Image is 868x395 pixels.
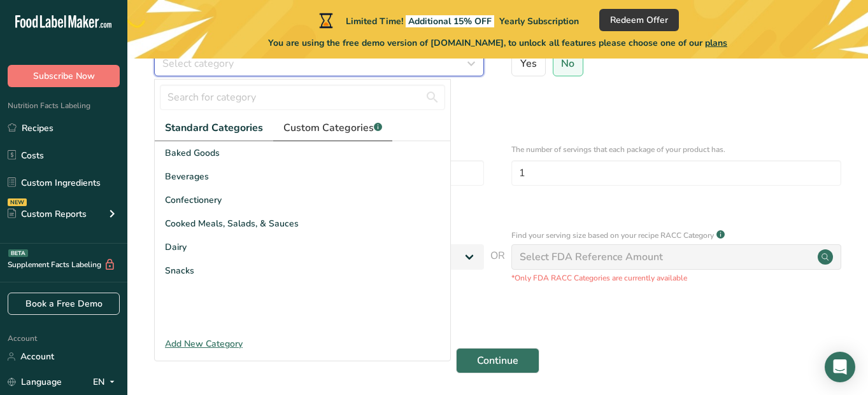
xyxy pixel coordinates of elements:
[162,56,234,71] span: Select category
[825,352,855,382] div: Open Intercom Messenger
[268,36,727,50] span: You are using the free demo version of [DOMAIN_NAME], to unlock all features please choose one of...
[93,375,120,390] div: EN
[610,13,668,27] span: Redeem Offer
[154,51,484,76] button: Select category
[165,146,220,160] span: Baked Goods
[599,9,679,31] button: Redeem Offer
[8,293,120,315] a: Book a Free Demo
[8,198,27,206] div: NEW
[8,207,87,221] div: Custom Reports
[520,249,663,265] div: Select FDA Reference Amount
[511,144,841,155] p: The number of servings that each package of your product has.
[155,337,450,350] div: Add New Category
[165,120,263,135] span: Standard Categories
[705,37,727,49] span: plans
[520,57,537,70] span: Yes
[33,69,95,83] span: Subscribe Now
[406,15,494,27] span: Additional 15% OFF
[165,240,187,254] span: Dairy
[477,353,518,368] span: Continue
[490,248,505,284] span: OR
[456,348,539,373] button: Continue
[317,13,579,28] div: Limited Time!
[8,371,62,393] a: Language
[8,249,28,257] div: BETA
[165,170,209,183] span: Beverages
[8,65,120,87] button: Subscribe Now
[499,15,579,27] span: Yearly Subscription
[160,85,445,110] input: Search for category
[283,120,382,135] span: Custom Categories
[165,217,299,230] span: Cooked Meals, Salads, & Sauces
[165,193,222,207] span: Confectionery
[561,57,574,70] span: No
[165,264,194,277] span: Snacks
[511,230,714,241] p: Find your serving size based on your recipe RACC Category
[511,272,841,284] p: *Only FDA RACC Categories are currently available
